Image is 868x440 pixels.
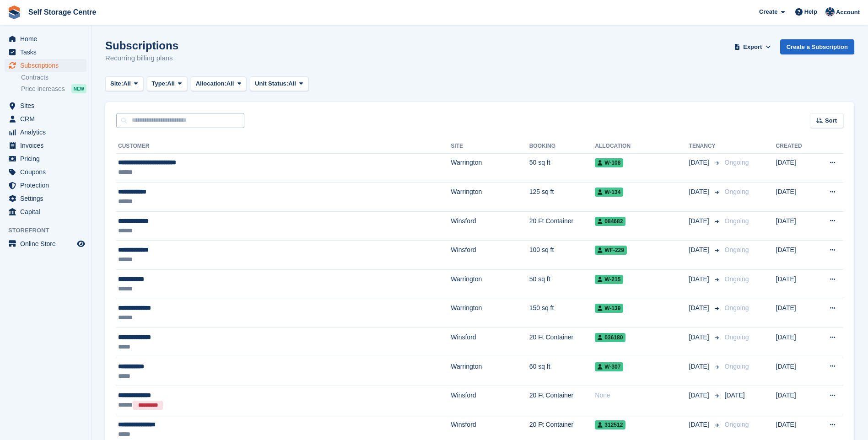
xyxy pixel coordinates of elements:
[5,139,86,152] a: menu
[689,420,711,429] span: [DATE]
[123,79,131,88] span: All
[595,275,623,284] span: W-215
[689,245,711,255] span: [DATE]
[110,79,123,88] span: Site:
[5,32,86,45] a: menu
[5,179,86,192] a: menu
[836,8,860,17] span: Account
[20,99,75,112] span: Sites
[529,357,595,386] td: 60 sq ft
[20,139,75,152] span: Invoices
[529,299,595,328] td: 150 sq ft
[689,216,711,226] span: [DATE]
[776,182,815,212] td: [DATE]
[196,79,226,88] span: Allocation:
[529,139,595,154] th: Booking
[725,217,749,225] span: Ongoing
[21,73,86,82] a: Contracts
[529,241,595,270] td: 100 sq ft
[759,7,777,16] span: Create
[167,79,175,88] span: All
[529,182,595,212] td: 125 sq ft
[20,166,75,178] span: Coupons
[595,217,625,226] span: 084682
[804,7,817,16] span: Help
[5,126,86,139] a: menu
[152,79,167,88] span: Type:
[689,362,711,371] span: [DATE]
[105,39,178,52] h1: Subscriptions
[776,386,815,415] td: [DATE]
[451,270,529,299] td: Warrington
[776,270,815,299] td: [DATE]
[20,113,75,125] span: CRM
[5,192,86,205] a: menu
[595,158,623,167] span: W-108
[595,188,623,197] span: W-134
[451,182,529,212] td: Warrington
[725,333,749,341] span: Ongoing
[451,139,529,154] th: Site
[595,333,625,342] span: 036180
[776,357,815,386] td: [DATE]
[20,179,75,192] span: Protection
[7,5,21,19] img: stora-icon-8386f47178a22dfd0bd8f6a31ec36ba5ce8667c1dd55bd0f319d3a0aa187defe.svg
[689,303,711,313] span: [DATE]
[451,211,529,241] td: Winsford
[689,187,711,197] span: [DATE]
[725,304,749,311] span: Ongoing
[689,158,711,167] span: [DATE]
[20,152,75,165] span: Pricing
[5,166,86,178] a: menu
[116,139,451,154] th: Customer
[595,139,689,154] th: Allocation
[743,43,762,52] span: Export
[105,53,178,64] p: Recurring billing plans
[733,39,773,54] button: Export
[825,116,837,125] span: Sort
[5,46,86,59] a: menu
[451,386,529,415] td: Winsford
[595,420,625,429] span: 312512
[529,386,595,415] td: 20 Ft Container
[147,76,187,91] button: Type: All
[689,333,711,342] span: [DATE]
[689,139,721,154] th: Tenancy
[5,113,86,125] a: menu
[5,59,86,72] a: menu
[529,328,595,357] td: 20 Ft Container
[725,275,749,283] span: Ongoing
[776,139,815,154] th: Created
[689,274,711,284] span: [DATE]
[776,153,815,182] td: [DATE]
[21,85,65,93] span: Price increases
[226,79,234,88] span: All
[451,153,529,182] td: Warrington
[20,46,75,59] span: Tasks
[725,421,749,428] span: Ongoing
[105,76,143,91] button: Site: All
[725,392,745,399] span: [DATE]
[725,246,749,253] span: Ongoing
[776,299,815,328] td: [DATE]
[595,362,623,371] span: W-307
[8,226,91,235] span: Storefront
[595,391,689,400] div: None
[776,211,815,241] td: [DATE]
[255,79,288,88] span: Unit Status:
[776,328,815,357] td: [DATE]
[20,59,75,72] span: Subscriptions
[75,238,86,249] a: Preview store
[595,304,623,313] span: W-139
[725,188,749,195] span: Ongoing
[71,84,86,93] div: NEW
[191,76,247,91] button: Allocation: All
[5,237,86,250] a: menu
[451,241,529,270] td: Winsford
[529,211,595,241] td: 20 Ft Container
[529,153,595,182] td: 50 sq ft
[288,79,296,88] span: All
[725,363,749,370] span: Ongoing
[451,328,529,357] td: Winsford
[825,7,835,16] img: Clair Cole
